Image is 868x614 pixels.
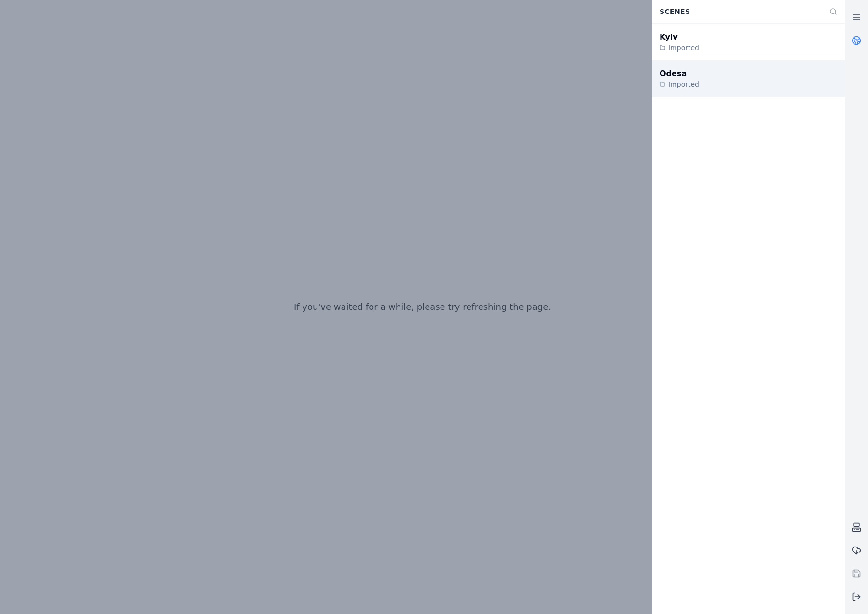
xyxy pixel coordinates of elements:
div: Imported [660,80,699,89]
p: If you've waited for a while, please try refreshing the page. [294,300,551,314]
div: Scenes [654,2,824,21]
div: Odesa [660,68,699,80]
div: Imported [660,43,699,53]
div: Kyiv [660,31,699,43]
